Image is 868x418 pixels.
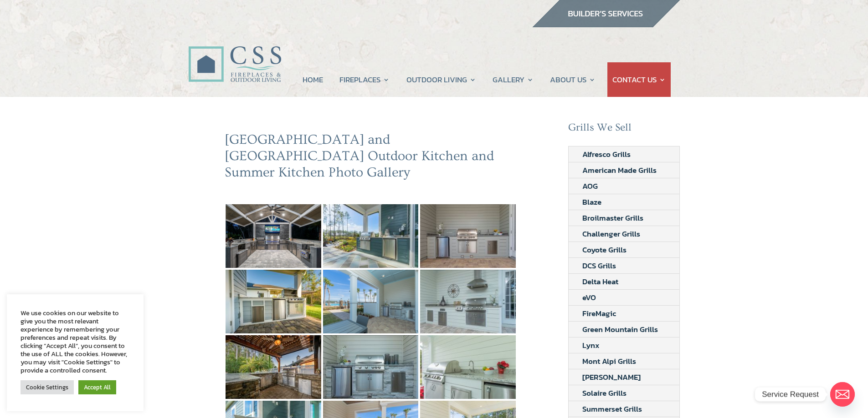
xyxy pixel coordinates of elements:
[569,162,670,178] a: American Made Grills
[569,258,630,273] a: DCS Grills
[323,335,419,399] img: 7
[569,146,644,162] a: Alfresco Grills
[830,382,855,407] a: Email
[569,274,632,289] a: Delta Heat
[569,385,640,401] a: Solaire Grills
[493,62,534,97] a: GALLERY
[568,121,680,139] h2: Grills We Sell
[550,62,596,97] a: ABOUT US
[78,380,116,394] a: Accept All
[569,290,610,305] a: eVO
[188,21,281,87] img: CSS Fireplaces & Outdoor Living (Formerly Construction Solutions & Supply)- Jacksonville Ormond B...
[569,178,611,194] a: AOG
[226,335,321,399] img: 6
[226,270,321,333] img: 3
[21,380,74,394] a: Cookie Settings
[612,62,666,97] a: CONTACT US
[569,242,640,257] a: Coyote Grills
[21,309,130,374] div: We use cookies on our website to give you the most relevant experience by remembering your prefer...
[420,335,516,399] img: 8
[569,337,613,353] a: Lynx
[569,226,654,242] a: Challenger Grills
[569,353,650,369] a: Mont Alpi Grills
[569,210,657,226] a: Broilmaster Grills
[303,62,323,97] a: HOME
[569,322,672,337] a: Green Mountain Grills
[226,204,321,268] img: 30
[569,194,615,210] a: Blaze
[569,306,630,321] a: FireMagic
[406,62,476,97] a: OUTDOOR LIVING
[569,401,656,417] a: Summerset Grills
[339,62,390,97] a: FIREPLACES
[532,19,680,30] a: builder services construction supply
[225,131,517,185] h2: [GEOGRAPHIC_DATA] and [GEOGRAPHIC_DATA] Outdoor Kitchen and Summer Kitchen Photo Gallery
[323,270,419,333] img: 4
[569,369,654,385] a: [PERSON_NAME]
[323,204,419,268] img: 1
